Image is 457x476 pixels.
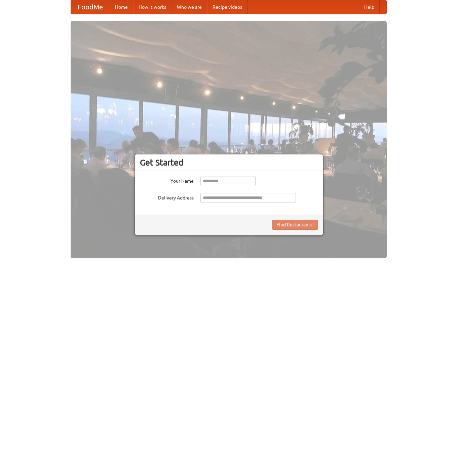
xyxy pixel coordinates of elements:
[172,0,207,14] a: Who we are
[140,193,194,201] label: Delivery Address
[110,0,133,14] a: Home
[133,0,172,14] a: How it works
[71,0,110,14] a: FoodMe
[359,0,380,14] a: Help
[207,0,247,14] a: Recipe videos
[140,176,194,184] label: Your Name
[272,220,318,230] button: Find Restaurants!
[140,157,318,168] h3: Get Started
